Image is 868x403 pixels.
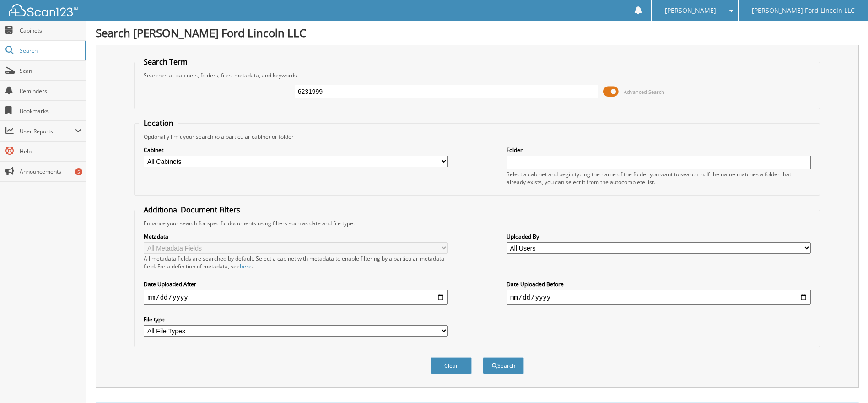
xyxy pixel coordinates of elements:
label: Cabinet [144,146,448,154]
span: [PERSON_NAME] [665,8,716,13]
span: [PERSON_NAME] Ford Lincoln LLC [752,8,855,13]
div: 5 [75,168,82,175]
legend: Location [139,118,178,128]
span: Scan [20,67,81,75]
span: Cabinets [20,27,81,34]
div: Select a cabinet and begin typing the name of the folder you want to search in. If the name match... [507,170,811,186]
span: Reminders [20,87,81,95]
span: Advanced Search [624,88,664,95]
div: Enhance your search for specific documents using filters such as date and file type. [139,219,815,227]
div: All metadata fields are searched by default. Select a cabinet with metadata to enable filtering b... [144,255,448,270]
label: Date Uploaded Before [507,280,811,288]
legend: Additional Document Filters [139,205,245,215]
div: Searches all cabinets, folders, files, metadata, and keywords [139,71,815,79]
input: end [507,290,811,305]
label: File type [144,316,448,323]
span: Announcements [20,168,81,175]
button: Clear [431,357,472,374]
div: Optionally limit your search to a particular cabinet or folder [139,133,815,141]
span: Search [20,47,80,54]
img: scan123-logo-white.svg [9,4,78,16]
span: User Reports [20,127,75,135]
label: Date Uploaded After [144,280,448,288]
label: Uploaded By [507,233,811,240]
input: start [144,290,448,305]
h1: Search [PERSON_NAME] Ford Lincoln LLC [96,25,859,40]
legend: Search Term [139,57,192,67]
label: Folder [507,146,811,154]
span: Bookmarks [20,107,81,115]
label: Metadata [144,233,448,240]
button: Search [483,357,524,374]
span: Help [20,147,81,155]
a: here [240,262,252,270]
